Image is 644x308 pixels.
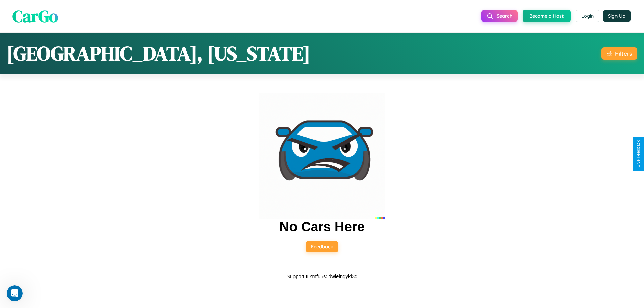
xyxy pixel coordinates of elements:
h2: No Cars Here [279,219,364,234]
iframe: Intercom live chat [7,285,23,301]
div: Give Feedback [636,140,641,168]
button: Sign Up [603,10,631,22]
img: car [259,93,385,219]
button: Login [576,10,599,22]
h1: [GEOGRAPHIC_DATA], [US_STATE] [7,40,310,67]
span: Search [497,13,512,19]
button: Become a Host [523,10,571,22]
button: Filters [601,47,637,60]
span: CarGo [12,4,58,27]
div: Filters [615,50,632,57]
button: Search [481,10,518,22]
button: Feedback [306,241,338,252]
p: Support ID: mfu5s5dwielngykl3d [287,272,358,281]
